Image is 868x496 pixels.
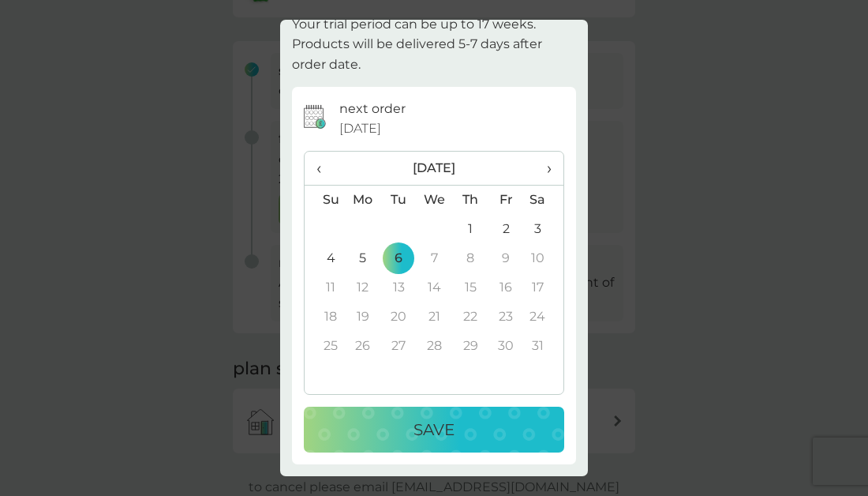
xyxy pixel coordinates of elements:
[453,215,488,244] td: 1
[345,152,524,186] th: [DATE]
[488,185,524,215] th: Fr
[453,332,488,361] td: 29
[524,302,563,332] td: 24
[524,215,563,244] td: 3
[381,273,417,302] td: 13
[292,14,576,75] p: Your trial period can be up to 17 weeks. Products will be delivered 5-7 days after order date.
[345,332,381,361] td: 26
[381,185,417,215] th: Tu
[381,244,417,273] td: 6
[417,302,453,332] td: 21
[524,273,563,302] td: 17
[413,417,455,442] p: Save
[417,332,453,361] td: 28
[305,332,345,361] td: 25
[381,302,417,332] td: 20
[417,244,453,273] td: 7
[488,215,524,244] td: 2
[417,185,453,215] th: We
[339,118,381,139] span: [DATE]
[524,332,563,361] td: 31
[488,244,524,273] td: 9
[524,244,563,273] td: 10
[345,302,381,332] td: 19
[453,185,488,215] th: Th
[417,273,453,302] td: 14
[536,152,552,185] span: ›
[345,185,381,215] th: Mo
[304,407,564,453] button: Save
[339,99,406,119] p: next order
[305,244,345,273] td: 4
[305,273,345,302] td: 11
[305,185,345,215] th: Su
[453,273,488,302] td: 15
[524,185,563,215] th: Sa
[488,273,524,302] td: 16
[345,273,381,302] td: 12
[345,244,381,273] td: 5
[488,302,524,332] td: 23
[305,302,345,332] td: 18
[488,332,524,361] td: 30
[316,152,333,185] span: ‹
[453,302,488,332] td: 22
[381,332,417,361] td: 27
[453,244,488,273] td: 8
